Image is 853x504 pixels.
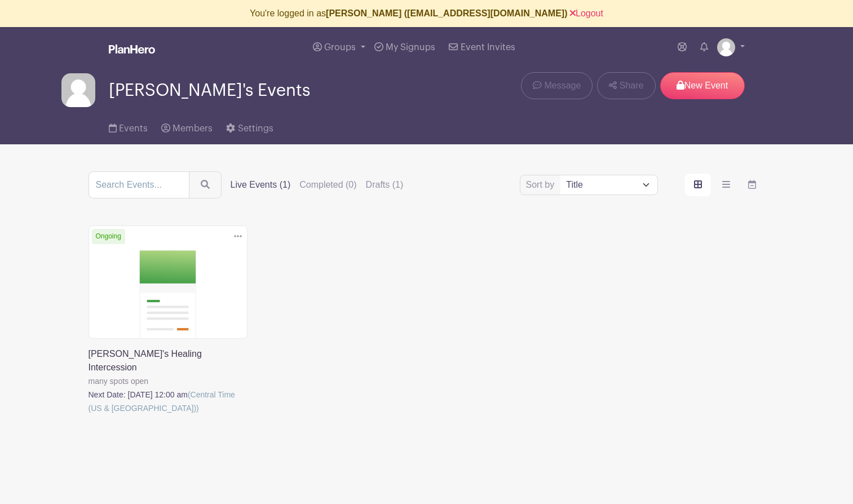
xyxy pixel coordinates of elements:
span: Event Invites [461,43,515,52]
div: filters [231,178,404,192]
span: [PERSON_NAME]'s Events [109,81,310,100]
a: Groups [308,27,370,68]
span: Settings [238,124,273,133]
span: Events [119,124,148,133]
a: Events [109,108,148,144]
a: My Signups [370,27,440,68]
input: Search Events... [89,171,189,198]
img: default-ce2991bfa6775e67f084385cd625a349d9dcbb7a52a09fb2fda1e96e2d18dcdb.png [717,38,735,56]
a: Share [597,72,655,99]
span: Members [173,124,213,133]
label: Live Events (1) [231,178,291,192]
p: New Event [660,72,745,99]
label: Drafts (1) [366,178,404,192]
span: Message [544,79,581,92]
img: default-ce2991bfa6775e67f084385cd625a349d9dcbb7a52a09fb2fda1e96e2d18dcdb.png [61,73,95,107]
span: Groups [324,43,356,52]
div: order and view [685,174,765,196]
a: Logout [570,8,603,18]
span: Share [620,79,644,92]
a: Settings [226,108,273,144]
img: logo_white-6c42ec7e38ccf1d336a20a19083b03d10ae64f83f12c07503d8b9e83406b4c7d.svg [109,45,155,54]
b: [PERSON_NAME] ([EMAIL_ADDRESS][DOMAIN_NAME]) [326,8,567,18]
a: Members [161,108,213,144]
a: Message [521,72,593,99]
a: Event Invites [444,27,519,68]
label: Sort by [526,178,558,192]
label: Completed (0) [299,178,356,192]
span: My Signups [386,43,435,52]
